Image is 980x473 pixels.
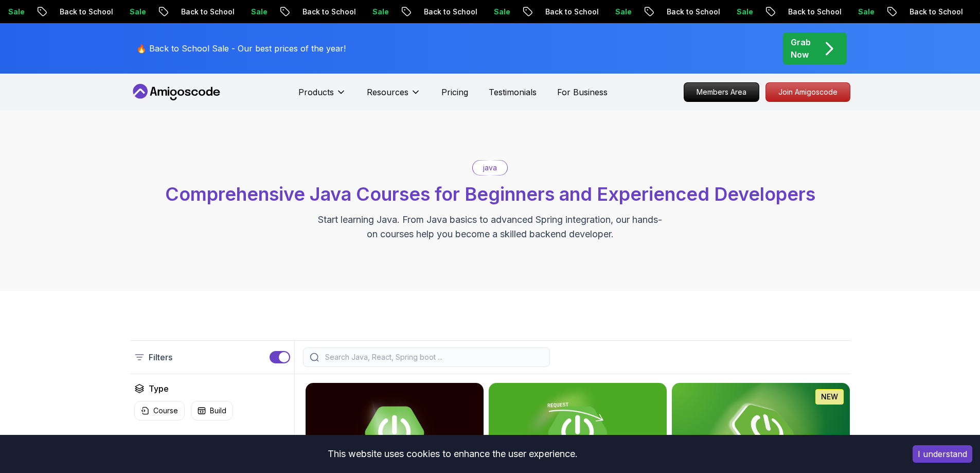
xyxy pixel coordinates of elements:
p: Sale [603,7,636,17]
p: Members Area [684,83,759,101]
div: This website uses cookies to enhance the user experience. [8,443,897,465]
p: Back to School [654,7,724,17]
p: Join Amigoscode [766,83,850,101]
button: Build [191,401,233,421]
p: Back to School [169,7,239,17]
a: For Business [557,86,608,98]
h2: Type [149,382,169,395]
p: Back to School [290,7,360,17]
p: Back to School [776,7,846,17]
p: 🔥 Back to School Sale - Our best prices of the year! [136,42,346,55]
p: java [483,163,497,173]
p: Back to School [897,7,967,17]
p: Sale [360,7,393,17]
p: Sale [117,7,150,17]
p: Back to School [533,7,603,17]
button: Accept cookies [913,445,972,463]
p: Back to School [412,7,482,17]
button: Products [298,86,346,107]
p: Sale [846,7,879,17]
p: Back to School [47,7,117,17]
p: NEW [821,392,838,402]
p: Sale [239,7,272,17]
button: Resources [367,86,421,107]
p: Course [153,406,178,416]
span: Comprehensive Java Courses for Beginners and Experienced Developers [165,183,815,205]
p: Grab Now [791,36,811,61]
p: Start learning Java. From Java basics to advanced Spring integration, our hands-on courses help y... [317,213,663,241]
p: Sale [724,7,757,17]
a: Join Amigoscode [765,82,850,102]
a: Testimonials [489,86,537,98]
a: Pricing [441,86,468,98]
button: Course [134,401,185,421]
p: Resources [367,86,408,98]
p: Sale [482,7,514,17]
a: Members Area [684,82,759,102]
p: Build [210,406,226,416]
p: Products [298,86,334,98]
input: Search Java, React, Spring boot ... [323,352,543,362]
p: Filters [149,351,172,363]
